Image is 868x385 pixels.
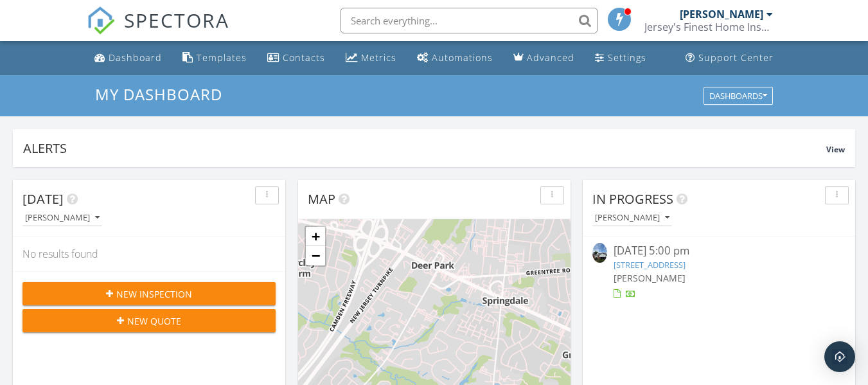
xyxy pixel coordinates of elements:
button: New Quote [22,309,276,332]
div: Advanced [527,51,574,64]
div: Templates [197,51,247,64]
span: [DATE] [22,190,64,208]
a: Zoom out [306,246,325,265]
a: Support Center [680,46,779,70]
div: No results found [13,237,285,271]
a: Advanced [508,46,580,70]
span: New Quote [127,314,181,328]
button: [PERSON_NAME] [22,210,102,227]
div: Dashboards [709,91,767,100]
div: [DATE] 5:00 pm [614,243,824,259]
a: Templates [177,46,252,70]
span: In Progress [592,190,673,208]
div: Open Intercom Messenger [824,341,855,372]
a: Contacts [262,46,330,70]
span: Map [308,190,335,208]
span: New Inspection [116,287,192,301]
button: Dashboards [704,87,773,105]
div: Settings [608,51,646,64]
img: The Best Home Inspection Software - Spectora [87,6,115,35]
a: Zoom in [306,227,325,246]
span: My Dashboard [95,84,222,105]
span: View [826,144,845,155]
div: [PERSON_NAME] [25,213,100,222]
div: Alerts [23,139,826,157]
a: Metrics [341,46,402,70]
div: Metrics [361,51,396,64]
div: Support Center [698,51,774,64]
div: Automations [432,51,493,64]
div: Dashboard [109,51,162,64]
div: Jersey's Finest Home Inspections, LLC. [644,21,773,33]
div: Contacts [283,51,325,64]
div: [PERSON_NAME] [595,213,669,222]
a: Dashboard [89,46,167,70]
a: Automations (Basic) [412,46,498,70]
a: Settings [590,46,651,70]
a: [DATE] 5:00 pm [STREET_ADDRESS] [PERSON_NAME] [592,243,846,300]
a: SPECTORA [87,17,229,44]
a: [STREET_ADDRESS] [614,259,686,271]
input: Search everything... [341,8,598,33]
button: [PERSON_NAME] [592,210,672,227]
span: SPECTORA [124,6,229,33]
button: New Inspection [22,282,276,305]
span: [PERSON_NAME] [614,272,686,284]
div: [PERSON_NAME] [680,8,763,21]
img: 9553901%2Freports%2F142205e5-afdf-472a-9925-a5eccfb207c6%2Fcover_photos%2F6VAlyQnDlb0XjcMRh0Id%2F... [592,243,607,262]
